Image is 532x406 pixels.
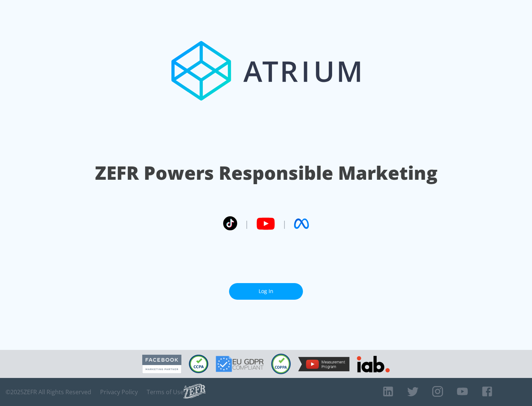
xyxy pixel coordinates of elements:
span: | [282,218,287,229]
a: Log In [229,283,303,300]
img: YouTube Measurement Program [298,357,349,371]
a: Privacy Policy [100,388,138,396]
img: COPPA Compliant [271,354,291,374]
h1: ZEFR Powers Responsible Marketing [95,160,437,186]
a: Terms of Use [147,388,184,396]
img: CCPA Compliant [189,355,208,373]
span: | [245,218,249,229]
img: Facebook Marketing Partner [142,355,181,374]
img: IAB [357,356,390,372]
span: © 2025 ZEFR All Rights Reserved [6,388,91,396]
img: GDPR Compliant [216,356,264,372]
